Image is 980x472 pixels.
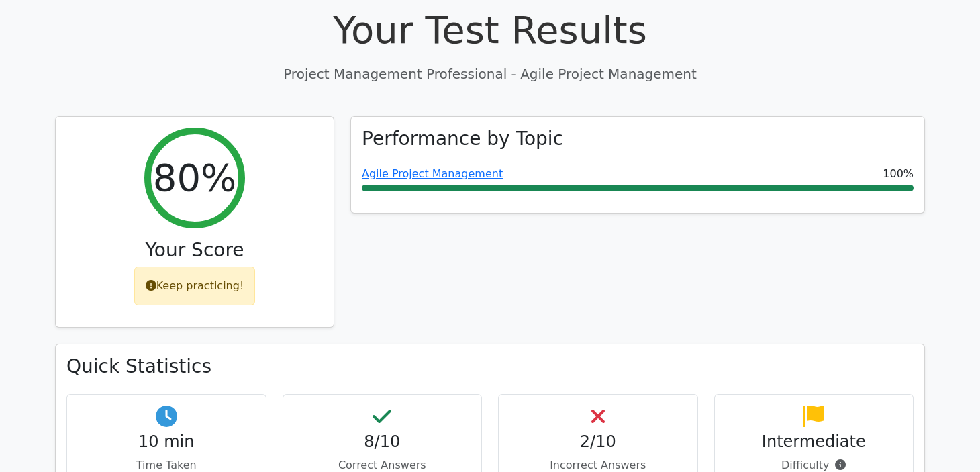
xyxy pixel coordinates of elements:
h4: Intermediate [726,432,903,452]
span: 100% [883,166,914,182]
h4: 10 min [78,432,255,452]
h4: 2/10 [509,432,687,452]
h3: Your Score [66,239,323,262]
h4: 8/10 [294,432,471,452]
h2: 80% [153,155,236,200]
p: Project Management Professional - Agile Project Management [55,64,925,84]
h1: Your Test Results [55,7,925,52]
h3: Quick Statistics [66,355,914,378]
div: Keep practicing! [134,267,256,305]
a: Agile Project Management [362,167,503,180]
h3: Performance by Topic [362,128,563,150]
